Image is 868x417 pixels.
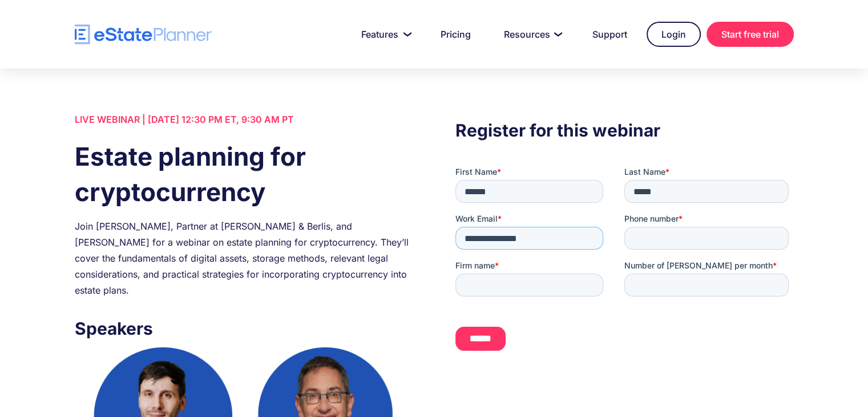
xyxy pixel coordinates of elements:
a: home [75,25,212,45]
a: Login [647,22,701,47]
h1: Estate planning for cryptocurrency [75,139,413,210]
div: LIVE WEBINAR | [DATE] 12:30 PM ET, 9:30 AM PT [75,111,413,127]
a: Features [348,23,421,46]
a: Pricing [427,23,485,46]
a: Support [579,23,641,46]
iframe: Form 0 [455,166,793,360]
a: Start free trial [706,22,794,47]
h3: Speakers [75,315,413,342]
h3: Register for this webinar [455,117,793,143]
div: Join [PERSON_NAME], Partner at [PERSON_NAME] & Berlis, and [PERSON_NAME] for a webinar on estate ... [75,218,413,298]
a: Resources [490,23,573,46]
